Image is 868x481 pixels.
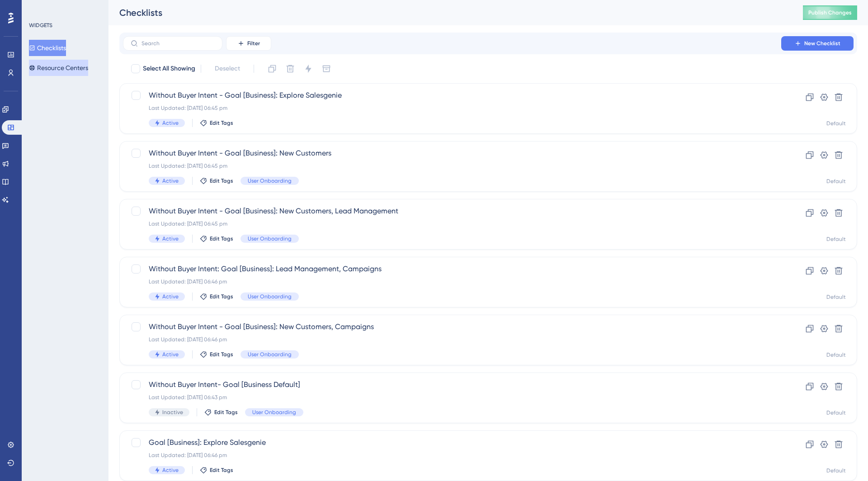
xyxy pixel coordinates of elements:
span: Active [162,351,179,358]
span: User Onboarding [248,293,292,300]
span: Without Buyer Intent - Goal [Business]: Explore Salesgenie [149,90,755,101]
input: Search [142,40,215,47]
button: Edit Tags [200,235,233,242]
button: Deselect [207,61,248,77]
div: WIDGETS [29,22,52,29]
span: Edit Tags [210,467,233,474]
span: Deselect [215,63,240,74]
span: Active [162,119,179,127]
button: Edit Tags [200,119,233,127]
span: Without Buyer Intent - Goal [Business]: New Customers [149,148,755,159]
div: Last Updated: [DATE] 06:46 pm [149,336,755,343]
button: Checklists [29,40,66,56]
div: Last Updated: [DATE] 06:46 pm [149,452,755,459]
button: Edit Tags [200,177,233,184]
span: Edit Tags [210,351,233,358]
span: Active [162,467,179,474]
button: Edit Tags [200,467,233,474]
div: Checklists [119,6,780,19]
div: Default [826,236,846,243]
span: Edit Tags [210,293,233,300]
span: User Onboarding [248,351,292,358]
span: Filter [247,40,260,47]
span: User Onboarding [248,235,292,242]
div: Default [826,409,846,416]
span: Edit Tags [210,177,233,184]
div: Last Updated: [DATE] 06:45 pm [149,220,755,227]
button: Resource Centers [29,60,88,76]
div: Default [826,467,846,474]
button: Publish Changes [803,5,857,20]
div: Default [826,293,846,301]
button: Edit Tags [200,293,233,300]
span: User Onboarding [248,177,292,184]
span: Without Buyer Intent - Goal [Business]: New Customers, Lead Management [149,206,755,217]
span: New Checklist [804,40,840,47]
span: User Onboarding [252,409,296,416]
span: Edit Tags [214,409,238,416]
span: Goal [Business]: Explore Salesgenie [149,437,755,448]
button: New Checklist [781,36,854,51]
button: Edit Tags [200,351,233,358]
span: Without Buyer Intent - Goal [Business]: New Customers, Campaigns [149,321,755,332]
button: Edit Tags [204,409,238,416]
button: Filter [226,36,271,51]
span: Active [162,293,179,300]
span: Without Buyer Intent: Goal [Business]: Lead Management, Campaigns [149,264,755,274]
div: Last Updated: [DATE] 06:46 pm [149,278,755,285]
div: Default [826,351,846,358]
div: Default [826,120,846,127]
span: Without Buyer Intent- Goal [Business Default] [149,379,755,390]
div: Default [826,178,846,185]
span: Select All Showing [143,63,195,74]
span: Edit Tags [210,235,233,242]
div: Last Updated: [DATE] 06:45 pm [149,162,755,170]
span: Edit Tags [210,119,233,127]
span: Publish Changes [808,9,852,16]
div: Last Updated: [DATE] 06:45 pm [149,104,755,112]
div: Last Updated: [DATE] 06:43 pm [149,394,755,401]
span: Active [162,177,179,184]
span: Inactive [162,409,183,416]
span: Active [162,235,179,242]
